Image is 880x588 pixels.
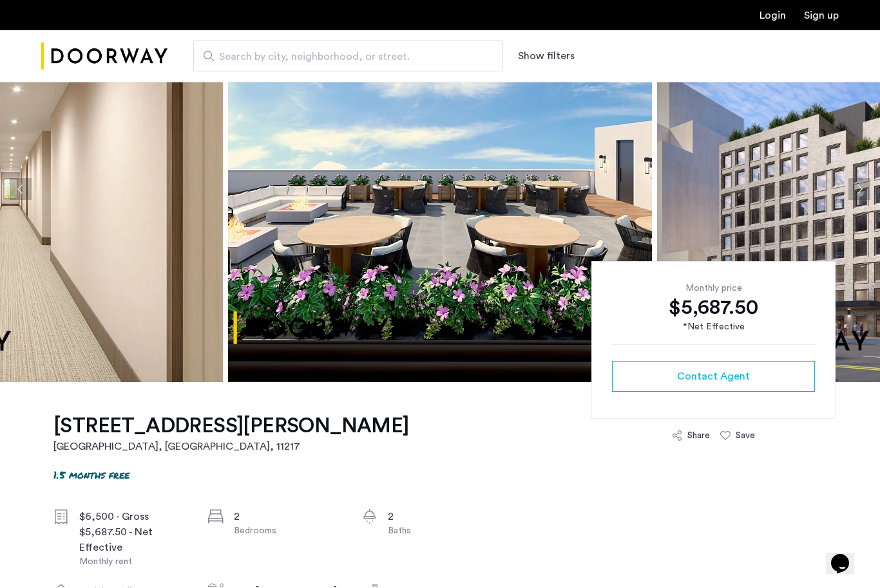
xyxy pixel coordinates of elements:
div: Bedrooms [234,525,342,538]
a: Registration [804,11,839,21]
h2: [GEOGRAPHIC_DATA], [GEOGRAPHIC_DATA] , 11217 [53,439,409,455]
a: Cazamio Logo [41,33,167,81]
div: Monthly price [612,282,815,295]
div: $6,500 - Gross [79,510,187,525]
span: Search by city, neighborhood, or street. [219,50,466,65]
div: Monthly rent [79,556,187,569]
div: *Net Effective [612,321,815,335]
h1: [STREET_ADDRESS][PERSON_NAME] [53,414,409,439]
span: Contact Agent [677,369,750,385]
img: logo [41,33,167,81]
div: 2 [388,510,496,525]
iframe: chat widget [826,537,867,575]
button: Next apartment [848,179,870,201]
div: Share [687,430,710,443]
div: $5,687.50 - Net Effective [79,525,187,556]
div: $5,687.50 [612,295,815,321]
div: 2 [234,510,342,525]
button: Show or hide filters [518,49,575,64]
div: Save [736,430,755,443]
button: Previous apartment [10,179,32,201]
div: Baths [388,525,496,538]
a: [STREET_ADDRESS][PERSON_NAME][GEOGRAPHIC_DATA], [GEOGRAPHIC_DATA], 11217 [53,414,409,455]
a: Login [760,11,786,21]
input: Apartment Search [193,41,502,72]
p: 1.5 months free [53,468,129,482]
button: button [612,362,815,392]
